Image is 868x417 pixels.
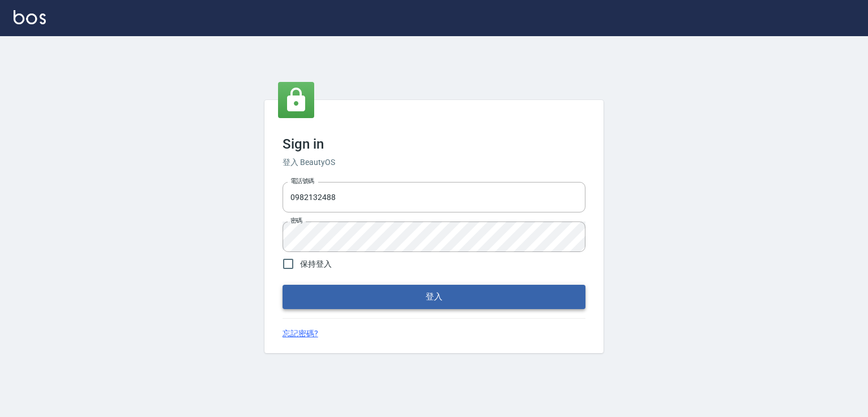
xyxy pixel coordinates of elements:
[300,258,332,270] span: 保持登入
[290,216,302,225] label: 密碼
[283,328,318,340] a: 忘記密碼?
[290,177,314,185] label: 電話號碼
[283,285,585,309] button: 登入
[283,157,585,168] h6: 登入 BeautyOS
[14,10,46,24] img: Logo
[283,136,585,152] h3: Sign in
